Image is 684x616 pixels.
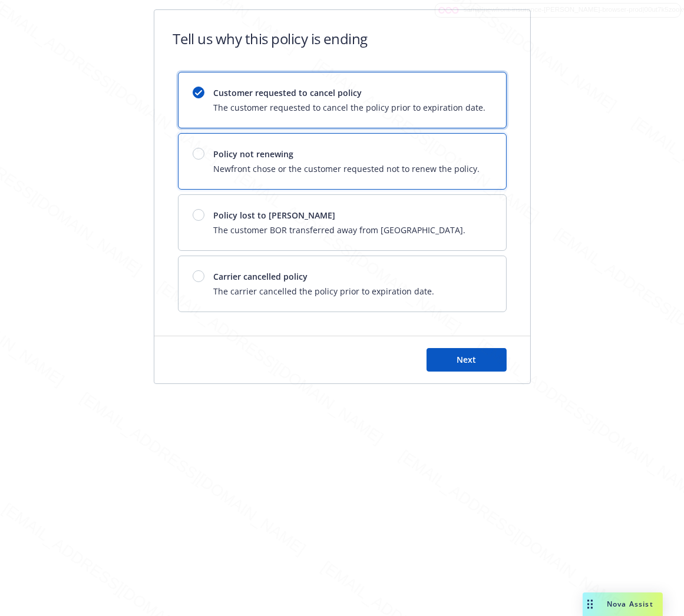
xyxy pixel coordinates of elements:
[214,101,486,114] span: The customer requested to cancel the policy prior to expiration date.
[214,224,466,236] span: The customer BOR transferred away from [GEOGRAPHIC_DATA].
[214,148,480,160] span: Policy not renewing
[457,354,476,365] span: Next
[173,29,368,48] h1: Tell us why this policy is ending
[214,163,480,175] span: Newfront chose or the customer requested not to renew the policy.
[427,348,507,372] button: Next
[214,209,466,221] span: Policy lost to [PERSON_NAME]
[583,592,663,616] button: Nova Assist
[214,87,486,99] span: Customer requested to cancel policy
[583,592,597,616] div: Drag to move
[214,285,435,297] span: The carrier cancelled the policy prior to expiration date.
[607,599,653,609] span: Nova Assist
[214,270,435,283] span: Carrier cancelled policy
